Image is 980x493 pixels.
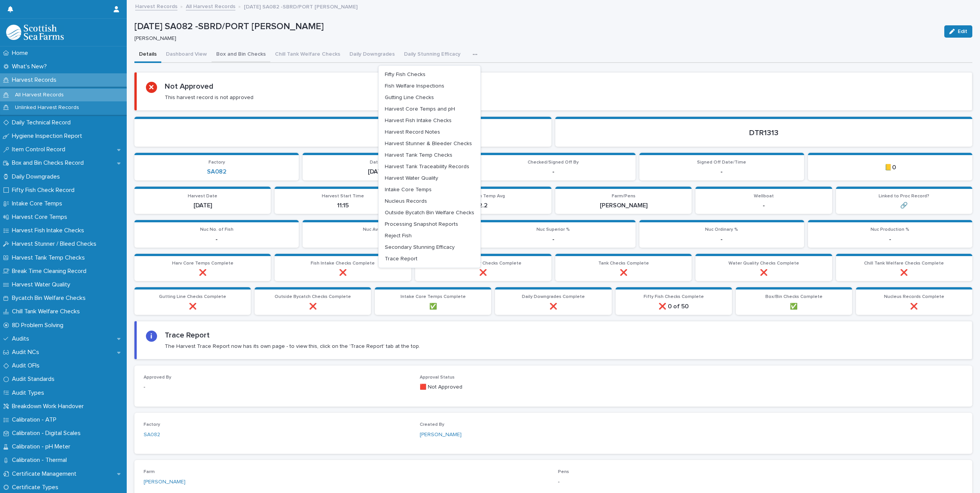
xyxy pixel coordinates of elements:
p: ❌ [139,269,266,276]
span: Nuc Production % [871,227,909,232]
span: Harvest Core Temps and pH [385,106,455,112]
p: Break Time Cleaning Record [9,268,93,275]
p: This harvest record is not approved [165,94,253,101]
p: Chill Tank Welfare Checks [9,308,86,315]
span: Fifty Fish Checks [385,72,425,77]
button: Box and Bin Checks [212,47,270,63]
span: Approval Status [420,375,455,380]
p: Audit OFIs [9,362,46,369]
p: What's New? [9,63,53,70]
span: Farm [144,470,155,474]
p: [DATE] [139,202,266,209]
span: Box/Bin Checks Complete [765,294,823,299]
p: Daily Downgrades [9,173,66,180]
p: ❌ [139,303,246,310]
p: Calibration - Digital Scales [9,430,87,437]
a: [PERSON_NAME] [420,431,462,439]
p: [PERSON_NAME] [134,35,935,42]
p: ❌ [279,269,406,276]
p: Fifty Fish Check Record [9,187,81,194]
p: ❌ [560,269,687,276]
a: SA082 [207,168,227,175]
span: Outside Bycatch Bin Welfare Checks [385,210,474,215]
span: Checked/Signed Off By [528,160,579,165]
p: Bycatch Bin Welfare Checks [9,294,92,302]
p: ❌ [500,303,607,310]
p: Audit Standards [9,376,61,383]
button: Daily Stunning Efficacy [399,47,465,63]
p: - [558,478,963,486]
span: Created By [420,422,444,427]
span: Reject Fish [385,233,412,238]
span: Edit [958,29,967,34]
p: ❌ [841,269,968,276]
p: Harvest Core Temps [9,213,73,221]
p: Hygiene Inspection Report [9,132,88,140]
p: - [144,383,411,391]
p: The Harvest Trace Report now has its own page - to view this, click on the 'Trace Report' tab at ... [165,343,420,350]
p: Item Control Record [9,146,71,153]
span: Secondary Stunning Efficacy [385,245,455,250]
p: Calibration - ATP [9,416,63,424]
span: Nuc Avg Weight (Kg) [363,227,407,232]
span: Harvest Record Notes [385,129,440,135]
p: ❌ [259,303,366,310]
p: Breakdown Work Handover [9,403,90,410]
span: Harv Core Temps Complete [172,261,233,266]
p: - [813,236,968,243]
span: Trace Report [385,256,417,261]
span: Farm/Pens [612,194,636,199]
p: [DATE] 13:26 [307,168,462,175]
p: Audit NCs [9,349,45,356]
span: Harvest Tank Traceability Records [385,164,469,169]
p: ❌ [861,303,968,310]
h2: Not Approved [165,82,214,91]
p: - [644,236,799,243]
p: - [476,236,631,243]
span: Nuc Superior % [536,227,570,232]
span: Box & Bin Temp Avg [461,194,505,199]
button: Daily Downgrades [345,47,399,63]
span: Factory [144,422,160,427]
span: Tank Checks Complete [598,261,649,266]
p: [PERSON_NAME] [560,202,687,209]
p: Certificate Types [9,484,65,491]
p: Harvest Stunner / Bleed Checks [9,240,103,248]
span: Nuc No. of Fish [200,227,233,232]
p: 📒0 [813,164,968,171]
p: Audits [9,335,35,342]
p: Harvest Records [9,76,63,84]
p: ✅ [740,303,848,310]
span: Nucleus Records Complete [884,294,944,299]
span: Chill Tank Welfare Checks Complete [864,261,944,266]
span: Stunner Bleeder Checks Complete [445,261,521,266]
span: Date Created [370,160,400,165]
span: Linked to Proc Record? [879,194,929,199]
span: Fish Intake Checks Complete [311,261,375,266]
p: [DATE] SA082 -SBRD/PORT [PERSON_NAME] [134,21,938,32]
img: mMrefqRFQpe26GRNOUkG [6,25,64,40]
button: Chill Tank Welfare Checks [270,47,345,63]
p: Harvest Water Quality [9,281,76,288]
span: Water Quality Checks Complete [728,261,799,266]
p: Certificate Management [9,470,83,478]
p: 11:15 [279,202,406,209]
span: Fifty Fish Checks Complete [644,294,704,299]
p: Harvest Fish Intake Checks [9,227,90,234]
p: ❌ [700,269,827,276]
span: Harvest Date [188,194,217,199]
span: Pens [558,470,569,474]
p: - [139,236,294,243]
p: - [476,168,631,175]
a: All Harvest Records [186,2,235,10]
p: ✅ [379,303,487,310]
span: Factory [209,160,225,165]
span: Harvest Water Quality [385,175,438,181]
p: Daily Technical Record [9,119,77,126]
p: 🔗 [841,202,968,209]
span: Harvest Tank Temp Checks [385,152,452,158]
span: Processing Snapshot Reports [385,222,458,227]
a: [PERSON_NAME] [144,478,185,486]
span: Fish Welfare Inspections [385,83,444,89]
p: ❌ 0 of 50 [620,303,727,310]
